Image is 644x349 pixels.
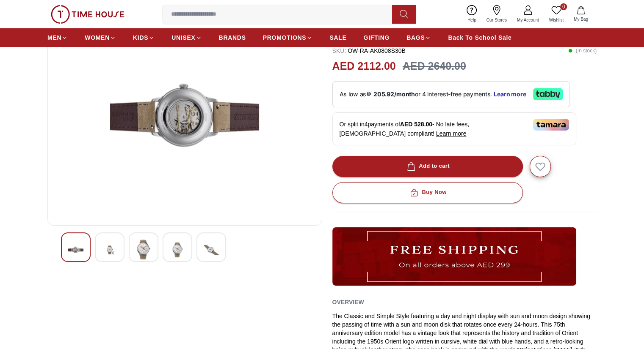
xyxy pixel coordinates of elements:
[481,3,512,25] a: Our Stores
[55,16,315,218] img: ORIENT Men's Analog White Dial Watch - OW-RA-AK0808S30B
[102,240,117,260] img: ORIENT Men's Analog White Dial Watch - OW-RA-AK0808S30B
[332,58,396,74] h2: AED 2112.00
[332,156,523,177] button: Add to cart
[263,33,307,42] span: PROMOTIONS
[569,4,593,24] button: My Bag
[85,30,116,45] a: WOMEN
[171,33,195,42] span: UNISEX
[533,119,569,131] img: Tamara
[133,30,155,45] a: KIDS
[514,17,542,23] span: My Account
[400,121,432,128] span: AED 528.00
[332,182,523,203] button: Buy Now
[483,17,510,23] span: Our Stores
[363,30,390,45] a: GIFTING
[47,33,61,42] span: MEN
[560,3,567,10] span: 0
[133,33,148,42] span: KIDS
[219,30,246,45] a: BRANDS
[47,30,68,45] a: MEN
[170,240,185,260] img: ORIENT Men's Analog White Dial Watch - OW-RA-AK0808S30B
[363,33,390,42] span: GIFTING
[204,240,219,260] img: ORIENT Men's Analog White Dial Watch - OW-RA-AK0808S30B
[408,188,446,197] div: Buy Now
[85,33,110,42] span: WOMEN
[448,33,511,42] span: Back To School Sale
[332,227,576,286] img: ...
[332,296,364,308] h2: Overview
[136,240,151,259] img: ORIENT Men's Analog White Dial Watch - OW-RA-AK0808S30B
[436,130,467,137] span: Learn more
[329,30,346,45] a: SALE
[332,112,576,145] div: Or split in 4 payments of - No late fees, [DEMOGRAPHIC_DATA] compliant!
[464,17,480,23] span: Help
[219,33,246,42] span: BRANDS
[546,17,567,23] span: Wishlist
[544,3,569,25] a: 0Wishlist
[406,30,431,45] a: BAGS
[171,30,202,45] a: UNISEX
[332,47,346,54] span: SKU :
[51,5,124,24] img: ...
[406,33,425,42] span: BAGS
[448,30,511,45] a: Back To School Sale
[263,30,313,45] a: PROMOTIONS
[568,46,597,55] p: ( In stock )
[570,16,591,22] span: My Bag
[403,58,466,74] h3: AED 2640.00
[332,46,406,55] p: OW-RA-AK0808S30B
[405,161,450,171] div: Add to cart
[329,33,346,42] span: SALE
[68,240,83,260] img: ORIENT Men's Analog White Dial Watch - OW-RA-AK0808S30B
[462,3,481,25] a: Help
